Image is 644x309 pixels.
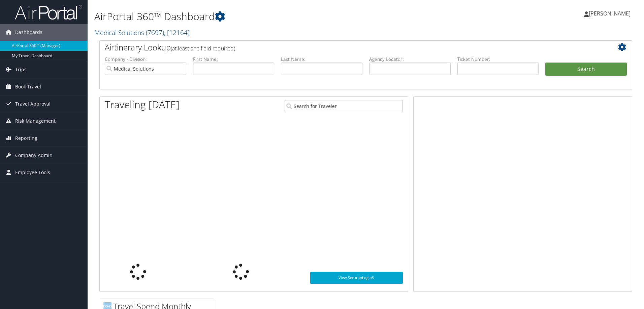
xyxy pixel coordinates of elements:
label: Ticket Number: [457,56,539,63]
span: Reporting [15,130,37,147]
span: , [ 12164 ] [164,28,190,37]
label: First Name: [193,56,275,63]
label: Company - Division: [105,56,186,63]
span: [PERSON_NAME] [589,10,631,17]
input: Search for Traveler [285,100,403,112]
h1: Traveling [DATE] [105,98,180,112]
span: Book Travel [15,78,41,95]
span: (at least one field required) [171,45,235,52]
h1: AirPortal 360™ Dashboard [94,9,456,24]
span: ( 7697 ) [146,28,164,37]
span: Trips [15,61,27,78]
h2: Airtinerary Lookup [105,42,582,53]
a: [PERSON_NAME] [584,3,637,24]
label: Agency Locator: [369,56,451,63]
label: Last Name: [281,56,362,63]
a: Medical Solutions [94,28,190,37]
a: View SecurityLogic® [310,272,403,284]
img: airportal-logo.png [15,4,82,20]
span: Dashboards [15,24,42,41]
span: Risk Management [15,113,56,129]
span: Company Admin [15,147,53,164]
span: Employee Tools [15,164,50,181]
span: Travel Approval [15,95,51,112]
button: Search [545,63,627,76]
